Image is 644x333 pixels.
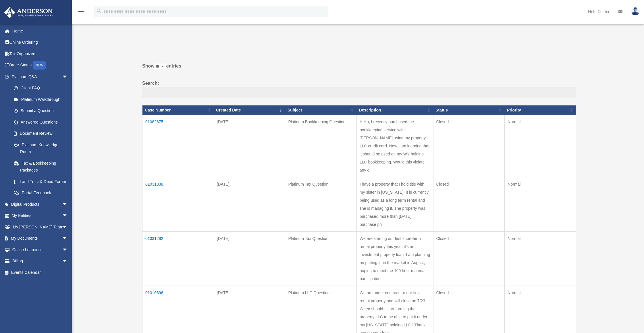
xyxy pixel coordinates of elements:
[62,221,74,233] span: arrow_drop_down
[357,105,433,115] th: Description: activate to sort column ascending
[214,177,285,232] td: [DATE]
[433,177,505,232] td: Closed
[33,61,46,70] div: NEW
[214,105,285,115] th: Created Date: activate to sort column ascending
[8,139,74,157] a: Platinum Knowledge Room
[4,267,76,278] a: Events Calendar
[96,8,102,14] i: search
[4,199,76,210] a: Digital Productsarrow_drop_down
[4,71,74,82] a: Platinum Q&Aarrow_drop_down
[357,232,433,286] td: We are starting our first short-term rental property this year, it's an investment property loan....
[78,10,84,15] a: menu
[142,232,214,286] td: 01031282
[4,210,76,222] a: My Entitiesarrow_drop_down
[8,128,74,139] a: Document Review
[142,79,576,98] label: Search:
[505,177,576,232] td: Normal
[62,244,74,256] span: arrow_drop_down
[3,7,55,18] img: Anderson Advisors Platinum Portal
[4,37,76,48] a: Online Ordering
[142,115,214,177] td: 01082675
[8,82,74,94] a: Client FAQ
[214,232,285,286] td: [DATE]
[8,116,71,128] a: Answered Questions
[4,244,76,255] a: Online Learningarrow_drop_down
[8,94,74,105] a: Platinum Walkthrough
[505,115,576,177] td: Normal
[4,25,76,37] a: Home
[285,177,357,232] td: Platinum Tax Question
[8,157,74,176] a: Tax & Bookkeeping Packages
[433,232,505,286] td: Closed
[214,115,285,177] td: [DATE]
[357,177,433,232] td: I have a property that I hold title with my sister in [US_STATE]. It is currently being used as a...
[62,199,74,210] span: arrow_drop_down
[62,233,74,245] span: arrow_drop_down
[4,48,76,59] a: Tax Organizers
[433,105,505,115] th: Status: activate to sort column ascending
[285,105,357,115] th: Subject: activate to sort column ascending
[62,255,74,267] span: arrow_drop_down
[142,62,576,76] label: Show entries
[285,115,357,177] td: Platinum Bookkeeping Question
[8,176,74,187] a: Land Trust & Deed Forum
[4,221,76,233] a: My [PERSON_NAME] Teamarrow_drop_down
[62,71,74,83] span: arrow_drop_down
[8,187,74,199] a: Portal Feedback
[155,63,166,70] select: Showentries
[8,105,74,117] a: Submit a Question
[4,255,76,267] a: Billingarrow_drop_down
[142,177,214,232] td: 01031338
[142,87,576,98] input: Search:
[505,105,576,115] th: Priority: activate to sort column ascending
[357,115,433,177] td: Hello, I recently purchased the bookkeeping service with [PERSON_NAME] using my property LLC cred...
[78,8,84,15] i: menu
[4,233,76,244] a: My Documentsarrow_drop_down
[285,232,357,286] td: Platinum Tax Question
[62,210,74,222] span: arrow_drop_down
[631,7,640,16] img: User Pic
[4,59,76,71] a: Order StatusNEW
[505,232,576,286] td: Normal
[433,115,505,177] td: Closed
[142,105,214,115] th: Case Number: activate to sort column ascending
